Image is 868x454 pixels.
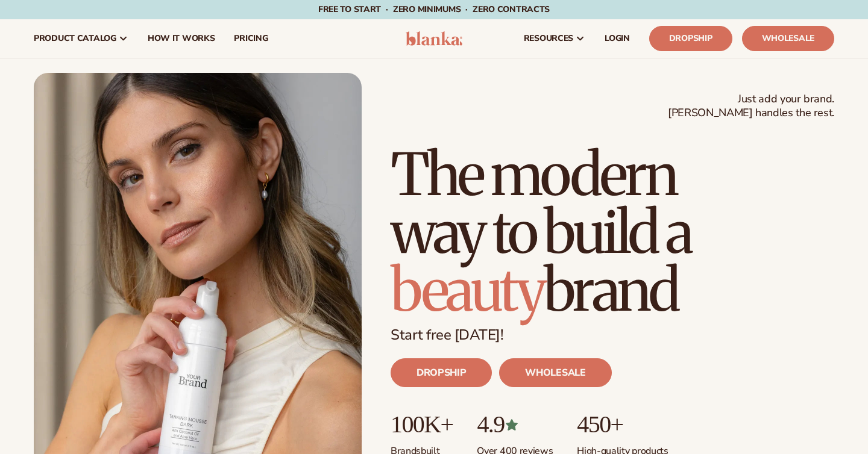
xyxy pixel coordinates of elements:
[391,146,834,319] h1: The modern way to build a brand
[391,254,544,326] span: beauty
[742,26,834,51] a: Wholesale
[477,411,553,438] p: 4.9
[391,358,492,387] a: DROPSHIP
[148,34,215,43] span: How It Works
[595,19,640,58] a: LOGIN
[406,31,463,46] img: logo
[391,411,453,438] p: 100K+
[224,19,277,58] a: pricing
[649,26,732,51] a: Dropship
[499,358,611,387] a: WHOLESALE
[391,326,834,344] p: Start free [DATE]!
[514,19,595,58] a: resources
[234,34,268,43] span: pricing
[318,4,550,15] span: Free to start · ZERO minimums · ZERO contracts
[24,19,138,58] a: product catalog
[605,34,630,43] span: LOGIN
[138,19,225,58] a: How It Works
[577,411,668,438] p: 450+
[34,34,116,43] span: product catalog
[524,34,573,43] span: resources
[668,92,834,120] span: Just add your brand. [PERSON_NAME] handles the rest.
